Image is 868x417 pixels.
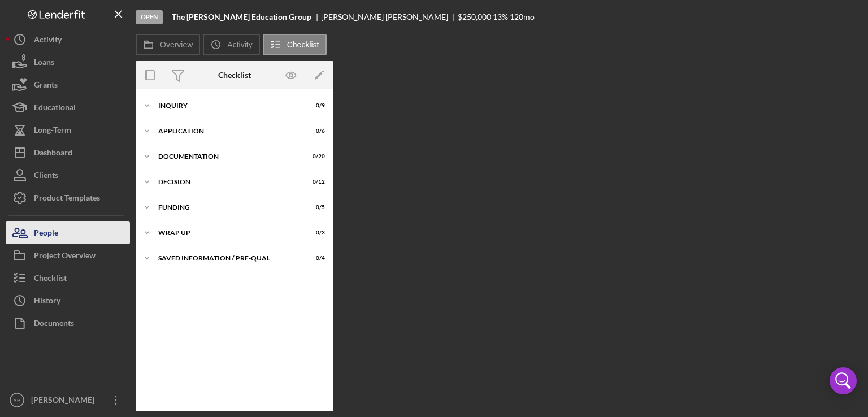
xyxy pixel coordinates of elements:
div: Activity [34,28,62,54]
button: History [6,289,130,312]
div: 0 / 4 [305,255,325,262]
div: [PERSON_NAME] [PERSON_NAME] [321,12,458,21]
div: 0 / 9 [305,102,325,109]
div: Saved Information / Pre-Qual [158,255,297,262]
button: Activity [203,34,259,55]
div: Documentation [158,153,297,160]
div: Product Templates [34,186,100,212]
label: Activity [227,40,252,49]
div: Open Intercom Messenger [830,367,857,394]
div: Funding [158,204,297,211]
div: Checklist [218,71,251,80]
div: Clients [34,164,58,189]
div: Decision [158,179,297,185]
div: Wrap up [158,229,297,236]
button: YB[PERSON_NAME] [6,389,130,411]
button: Project Overview [6,244,130,267]
div: Educational [34,96,76,121]
label: Overview [160,40,193,49]
div: [PERSON_NAME] [28,389,102,414]
div: 0 / 5 [305,204,325,211]
div: People [34,221,58,247]
div: Open [136,10,163,24]
div: Inquiry [158,102,297,109]
text: YB [14,397,21,403]
div: Project Overview [34,244,96,270]
div: 0 / 12 [305,179,325,185]
button: Checklist [6,267,130,289]
button: Checklist [263,34,327,55]
button: Grants [6,73,130,96]
div: Long-Term [34,119,71,144]
button: Dashboard [6,141,130,164]
div: 0 / 20 [305,153,325,160]
b: The [PERSON_NAME] Education Group [172,12,311,21]
button: Overview [136,34,200,55]
div: Application [158,128,297,134]
button: People [6,221,130,244]
div: 0 / 3 [305,229,325,236]
button: Loans [6,51,130,73]
div: Grants [34,73,58,99]
div: Dashboard [34,141,72,167]
div: 0 / 6 [305,128,325,134]
button: Documents [6,312,130,335]
button: Product Templates [6,186,130,209]
button: Long-Term [6,119,130,141]
div: Checklist [34,267,67,292]
div: History [34,289,60,315]
div: Loans [34,51,54,76]
div: 120 mo [510,12,535,21]
span: $250,000 [458,12,491,21]
button: Activity [6,28,130,51]
button: Educational [6,96,130,119]
div: 13 % [493,12,508,21]
label: Checklist [287,40,319,49]
div: Documents [34,312,74,337]
button: Clients [6,164,130,186]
